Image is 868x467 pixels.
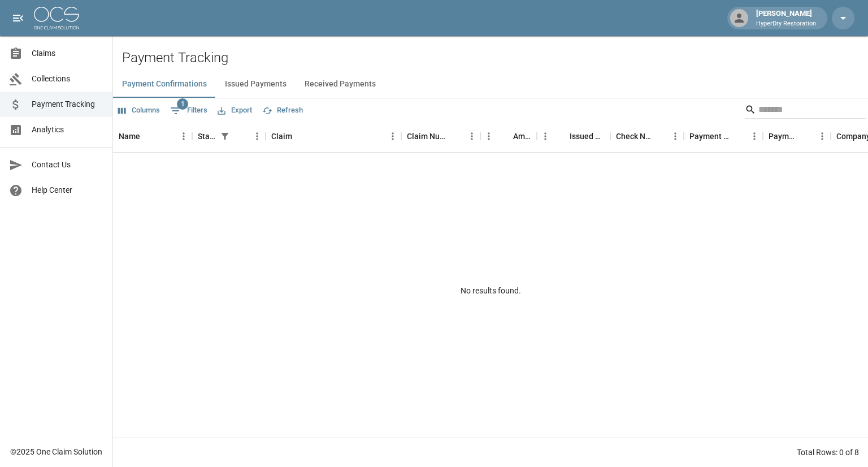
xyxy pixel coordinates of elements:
button: Sort [651,128,667,144]
button: Sort [798,128,814,144]
div: No results found. [113,153,868,429]
div: Name [119,120,140,152]
div: Amount [480,120,537,152]
div: Search [745,101,866,121]
button: Select columns [115,102,163,119]
button: Menu [175,128,192,145]
div: Total Rows: 0 of 8 [797,447,859,458]
button: Menu [746,128,763,145]
button: Sort [497,128,513,144]
img: ocs-logo-white-transparent.png [34,7,79,29]
div: Claim [271,120,292,152]
button: Menu [537,128,554,145]
div: Check Number [616,120,651,152]
div: Claim [266,120,401,152]
button: Refresh [259,102,306,119]
button: Export [215,102,255,119]
button: Received Payments [296,71,385,98]
div: Amount [513,120,531,152]
div: Payment Type [763,120,831,152]
button: Show filters [217,128,233,144]
div: Payment Type [769,120,798,152]
div: Payment Method [684,120,763,152]
button: Show filters [167,102,210,120]
button: Menu [249,128,266,145]
button: Menu [667,128,684,145]
div: Claim Number [401,120,480,152]
button: Menu [463,128,480,145]
button: Sort [233,128,249,144]
button: Sort [448,128,463,144]
div: Status [192,120,266,152]
button: Issued Payments [216,71,296,98]
button: open drawer [7,7,29,29]
span: Claims [32,47,103,59]
div: Check Number [610,120,684,152]
div: 1 active filter [217,128,233,144]
button: Menu [480,128,497,145]
span: Collections [32,73,103,85]
div: [PERSON_NAME] [752,8,821,28]
button: Sort [140,128,156,144]
div: © 2025 One Claim Solution [10,446,102,457]
button: Payment Confirmations [113,71,216,98]
div: Claim Number [407,120,448,152]
button: Sort [554,128,570,144]
button: Menu [814,128,831,145]
span: Help Center [32,184,103,196]
button: Sort [292,128,308,144]
span: Contact Us [32,159,103,171]
span: Analytics [32,124,103,136]
p: HyperDry Restoration [756,19,816,29]
div: Name [113,120,192,152]
div: Issued Date [570,120,605,152]
button: Menu [384,128,401,145]
h2: Payment Tracking [122,50,868,66]
span: 1 [177,98,188,110]
div: Status [198,120,217,152]
span: Payment Tracking [32,98,103,110]
div: Issued Date [537,120,610,152]
div: dynamic tabs [113,71,868,98]
div: Payment Method [689,120,730,152]
button: Sort [730,128,746,144]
